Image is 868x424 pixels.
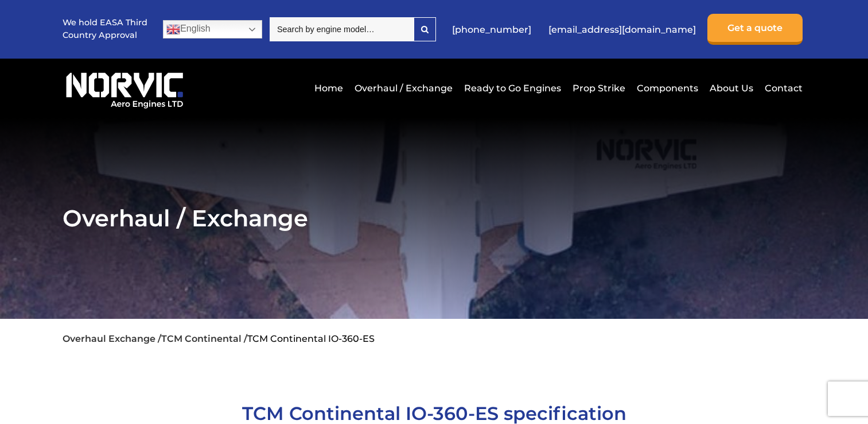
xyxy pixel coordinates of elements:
a: Prop Strike [570,74,628,102]
input: Search by engine model… [270,17,414,41]
a: Overhaul / Exchange [352,74,456,102]
a: Home [312,74,346,102]
a: English [163,20,262,38]
a: Get a quote [707,14,803,45]
a: Overhaul Exchange / [63,333,161,344]
li: TCM Continental IO-360-ES [247,333,375,344]
a: [EMAIL_ADDRESS][DOMAIN_NAME] [543,16,702,44]
h2: Overhaul / Exchange [63,204,805,232]
img: Norvic Aero Engines logo [63,67,186,109]
a: Components [634,74,701,102]
a: TCM Continental / [161,333,247,344]
a: [PHONE_NUMBER] [446,16,537,44]
img: en [166,22,180,36]
a: About Us [707,74,756,102]
a: Contact [762,74,803,102]
p: We hold EASA Third Country Approval [63,17,149,41]
a: Ready to Go Engines [461,74,564,102]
